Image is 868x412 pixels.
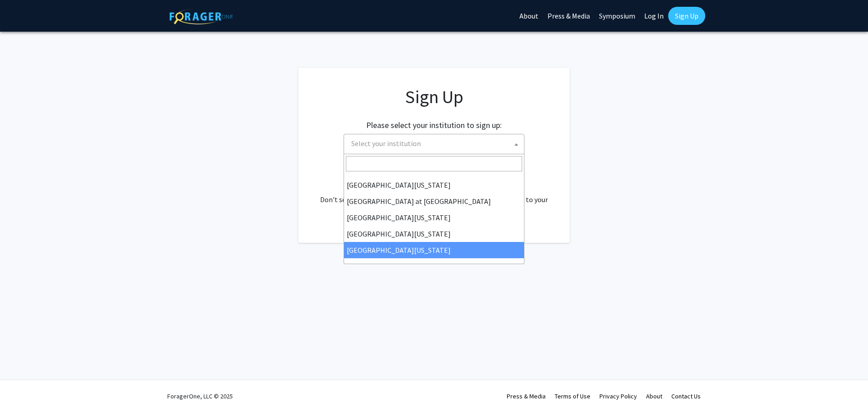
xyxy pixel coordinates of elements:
[599,392,637,400] a: Privacy Policy
[7,371,38,405] iframe: Chat
[344,177,524,193] li: [GEOGRAPHIC_DATA][US_STATE]
[167,380,233,412] div: ForagerOne, LLC © 2025
[344,226,524,242] li: [GEOGRAPHIC_DATA][US_STATE]
[366,120,502,130] h2: Please select your institution to sign up:
[316,86,552,108] h1: Sign Up
[344,242,524,258] li: [GEOGRAPHIC_DATA][US_STATE]
[555,392,590,400] a: Terms of Use
[346,156,522,171] input: Search
[671,392,701,400] a: Contact Us
[348,134,524,153] span: Select your institution
[344,258,524,275] li: [PERSON_NAME][GEOGRAPHIC_DATA]
[316,172,552,216] div: Already have an account? . Don't see your institution? about bringing ForagerOne to your institut...
[344,193,524,209] li: [GEOGRAPHIC_DATA] at [GEOGRAPHIC_DATA]
[344,134,524,154] span: Select your institution
[351,139,421,148] span: Select your institution
[344,209,524,226] li: [GEOGRAPHIC_DATA][US_STATE]
[170,9,233,24] img: ForagerOne Logo
[646,392,662,400] a: About
[507,392,546,400] a: Press & Media
[668,7,705,25] a: Sign Up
